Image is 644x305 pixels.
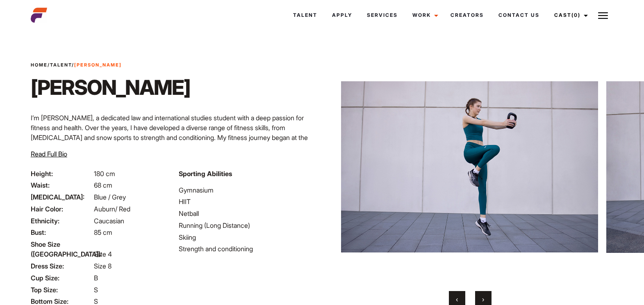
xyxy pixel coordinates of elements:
span: Bust: [31,227,92,237]
h1: [PERSON_NAME] [31,75,190,100]
span: Read Full Bio [31,150,67,158]
a: Home [31,62,48,68]
a: Work [405,4,443,26]
strong: [PERSON_NAME] [74,62,122,68]
a: Apply [325,4,360,26]
span: Size 4 [94,250,112,258]
button: Read Full Bio [31,149,67,159]
span: Caucasian [94,217,124,225]
img: Amalia17 [341,53,598,281]
span: Cup Size: [31,273,92,283]
li: HIIT [179,197,317,206]
a: Creators [443,4,491,26]
span: Previous [456,295,458,303]
li: Netball [179,209,317,218]
img: Burger icon [598,11,608,21]
a: Contact Us [491,4,547,26]
span: Top Size: [31,285,92,295]
span: Next [482,295,484,303]
span: / / [31,62,122,69]
p: I’m [PERSON_NAME], a dedicated law and international studies student with a deep passion for fitn... [31,113,317,152]
span: Shoe Size ([GEOGRAPHIC_DATA]): [31,239,92,259]
span: Dress Size: [31,261,92,271]
li: Skiing [179,232,317,242]
span: Ethnicity: [31,216,92,226]
span: 68 cm [94,181,112,189]
span: Auburn/ Red [94,205,130,213]
span: Hair Color: [31,204,92,214]
span: S [94,286,98,294]
span: Blue / Grey [94,193,126,201]
span: B [94,274,98,282]
a: Cast(0) [547,4,593,26]
span: 85 cm [94,228,112,236]
span: (0) [571,12,580,18]
span: [MEDICAL_DATA]: [31,192,92,202]
a: Talent [50,62,72,68]
img: cropped-aefm-brand-fav-22-square.png [31,7,47,23]
strong: Sporting Abilities [179,170,232,178]
li: Gymnasium [179,185,317,195]
a: Talent [286,4,325,26]
span: Height: [31,169,92,179]
li: Strength and conditioning [179,244,317,254]
a: Services [360,4,405,26]
span: 180 cm [94,170,115,178]
span: Size 8 [94,262,112,270]
li: Running (Long Distance) [179,220,317,230]
span: Waist: [31,180,92,190]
